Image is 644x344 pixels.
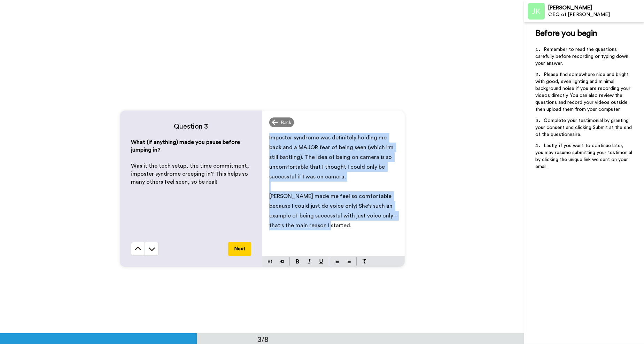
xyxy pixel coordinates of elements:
div: 3/8 [246,334,280,344]
img: italic-mark.svg [308,259,311,263]
span: What (if anything) made you pause before jumping in? [131,139,241,153]
span: Was it the tech setup, the time commitment, imposter syndrome creeping in? This helps so many oth... [131,163,250,185]
span: Imposter syndrome was definitely holding me back and a MAJOR fear of being seen (which I'm still ... [269,135,395,179]
span: Before you begin [535,29,597,38]
img: bulleted-block.svg [335,259,339,264]
div: [PERSON_NAME] [548,5,644,11]
div: Back [269,117,294,127]
span: Complete your testimonial by granting your consent and clicking Submit at the end of the question... [535,118,633,137]
img: Profile Image [528,3,545,20]
img: clear-format.svg [362,259,366,263]
img: underline-mark.svg [319,259,323,263]
span: Lastly, if you want to continue later, you may resume submitting your testimonial by clicking the... [535,143,634,169]
span: Back [281,119,291,126]
span: [PERSON_NAME] made me feel so comfortable because I could just do voice only! She's such an examp... [269,193,397,228]
img: numbered-block.svg [347,259,351,264]
h4: Question 3 [131,122,251,131]
span: Remember to read the questions carefully before recording or typing down your answer. [535,47,630,66]
div: CEO of [PERSON_NAME] [548,12,644,18]
button: Next [228,242,251,256]
img: bold-mark.svg [296,259,299,263]
span: Please find somewhere nice and bright with good, even lighting and minimal background noise if yo... [535,72,632,112]
img: heading-two-block.svg [280,259,284,264]
img: heading-one-block.svg [268,259,272,264]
